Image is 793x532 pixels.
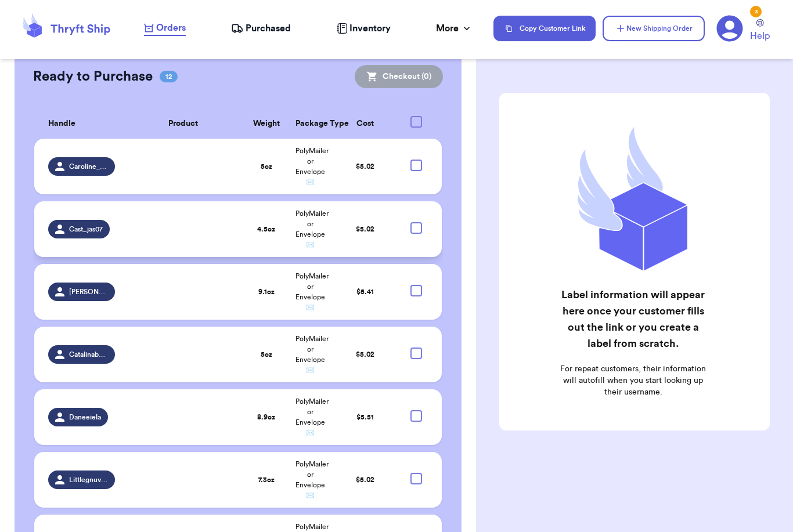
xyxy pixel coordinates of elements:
span: PolyMailer or Envelope ✉️ [295,210,329,248]
span: $ 5.02 [356,351,374,358]
span: Inventory [349,21,391,35]
span: [PERSON_NAME] [69,287,108,296]
span: Cast_jas07 [69,225,103,234]
strong: 9.1 oz [258,288,275,295]
span: PolyMailer or Envelope ✉️ [295,398,329,436]
span: Daneeiela [69,412,101,422]
a: Help [750,19,770,43]
a: Orders [144,21,186,36]
strong: 8.9 oz [257,414,275,421]
span: Help [750,29,770,43]
button: Checkout (0) [355,65,443,88]
span: $ 5.51 [356,414,374,421]
p: For repeat customers, their information will autofill when you start looking up their username. [558,363,708,398]
strong: 7.3 oz [258,476,275,483]
span: PolyMailer or Envelope ✉️ [295,147,329,186]
th: Package Type [289,109,333,139]
button: New Shipping Order [603,16,705,41]
strong: 5 oz [261,163,272,170]
div: 3 [750,6,762,17]
button: Copy Customer Link [493,16,596,41]
span: Catalinabeserra [69,350,108,359]
th: Weight [244,109,289,139]
span: Purchased [246,21,291,35]
span: Orders [156,21,186,35]
a: Inventory [337,21,391,35]
span: Caroline_adame_ [69,162,108,171]
h2: Ready to Purchase [33,67,153,86]
strong: 4.5 oz [257,226,275,233]
span: Handle [48,118,75,130]
span: Littlegnuvintage [69,475,108,484]
span: $ 5.02 [356,476,374,483]
h2: Label information will appear here once your customer fills out the link or you create a label fr... [558,287,708,352]
a: Purchased [231,21,291,35]
span: PolyMailer or Envelope ✉️ [295,461,329,499]
th: Cost [332,109,398,139]
strong: 5 oz [261,351,272,358]
span: $ 5.02 [356,163,374,170]
div: More [436,21,473,35]
span: $ 5.02 [356,226,374,233]
span: $ 5.41 [356,288,374,295]
span: 12 [160,71,178,82]
span: PolyMailer or Envelope ✉️ [295,273,329,311]
span: PolyMailer or Envelope ✉️ [295,335,329,374]
th: Product [122,109,244,139]
a: 3 [716,15,743,42]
